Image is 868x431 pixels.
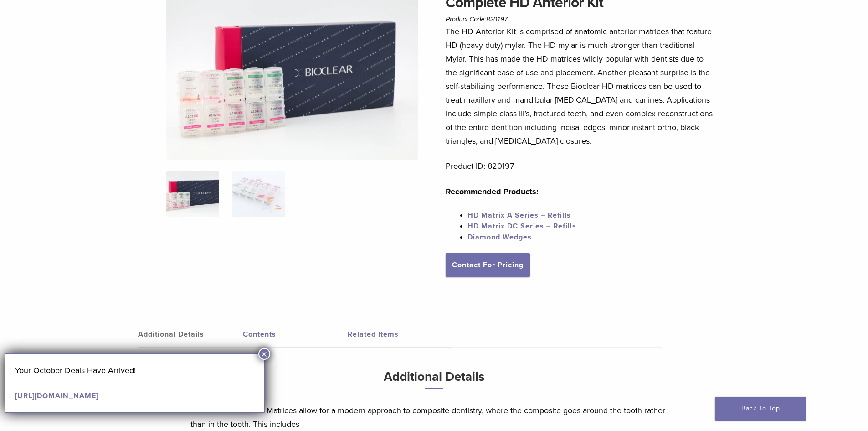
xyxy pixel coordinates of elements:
[190,404,678,431] p: Bioclear HD Anterior Matrices allow for a modern approach to composite dentistry, where the compo...
[467,211,571,220] a: HD Matrix A Series – Refills
[446,25,714,148] p: The HD Anterior Kit is comprised of anatomic anterior matrices that feature HD (heavy duty) mylar...
[166,171,219,217] img: IMG_8088-1-324x324.jpg
[487,16,508,23] span: 820197
[446,159,714,173] p: Product ID: 820197
[446,16,508,23] span: Product Code:
[446,187,539,197] strong: Recommended Products:
[715,397,806,421] a: Back To Top
[446,253,530,277] a: Contact For Pricing
[258,348,270,360] button: Close
[232,171,285,217] img: Complete HD Anterior Kit - Image 2
[243,322,348,347] a: Contents
[467,222,576,231] a: HD Matrix DC Series – Refills
[15,391,98,400] a: [URL][DOMAIN_NAME]
[348,322,452,347] a: Related Items
[15,363,255,377] p: Your October Deals Have Arrived!
[467,233,532,242] a: Diamond Wedges
[190,366,678,396] h3: Additional Details
[138,322,243,347] a: Additional Details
